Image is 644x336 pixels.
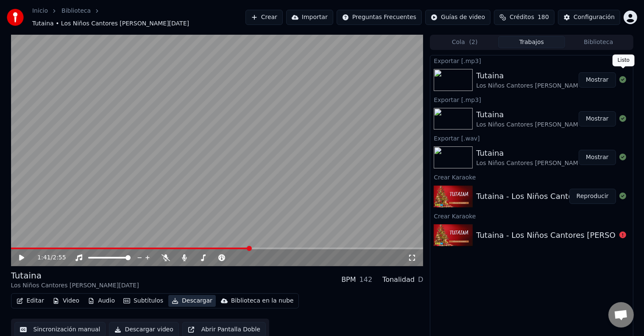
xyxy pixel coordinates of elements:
[579,72,616,88] button: Mostrar
[476,109,604,121] div: Tutaina
[558,10,620,25] button: Configuración
[476,159,604,168] div: Los Niños Cantores [PERSON_NAME][DATE]
[37,253,58,262] div: /
[430,55,633,66] div: Exportar [.mp3]
[431,36,498,48] button: Cola
[37,253,50,262] span: 1:41
[476,121,604,129] div: Los Niños Cantores [PERSON_NAME][DATE]
[476,82,604,90] div: Los Niños Cantores [PERSON_NAME][DATE]
[418,275,423,285] div: D
[168,295,216,307] button: Descargar
[538,13,549,22] span: 180
[608,302,634,328] div: Chat abierto
[613,55,635,66] div: Listo
[337,10,422,25] button: Preguntas Frecuentes
[574,13,615,22] div: Configuración
[360,275,373,285] div: 142
[510,13,534,22] span: Créditos
[579,150,616,165] button: Mostrar
[32,7,245,28] nav: breadcrumb
[494,10,555,25] button: Créditos180
[382,275,415,285] div: Tonalidad
[7,9,24,26] img: youka
[231,297,294,305] div: Biblioteca en la nube
[425,10,491,25] button: Guías de video
[498,36,565,48] button: Trabajos
[120,295,167,307] button: Subtítulos
[53,253,66,262] span: 2:55
[476,70,604,82] div: Tutaina
[286,10,333,25] button: Importar
[11,270,139,281] div: Tutaina
[341,275,356,285] div: BPM
[32,7,48,15] a: Inicio
[569,189,616,204] button: Reproducir
[61,7,91,15] a: Biblioteca
[430,211,633,221] div: Crear Karaoke
[49,295,83,307] button: Video
[84,295,118,307] button: Audio
[245,10,283,25] button: Crear
[476,147,604,159] div: Tutaina
[565,36,632,48] button: Biblioteca
[430,133,633,143] div: Exportar [.wav]
[469,38,478,47] span: ( 2 )
[430,94,633,105] div: Exportar [.mp3]
[11,281,139,290] div: Los Niños Cantores [PERSON_NAME][DATE]
[579,111,616,127] button: Mostrar
[430,172,633,182] div: Crear Karaoke
[32,19,189,28] span: Tutaina • Los Niños Cantores [PERSON_NAME][DATE]
[13,295,47,307] button: Editar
